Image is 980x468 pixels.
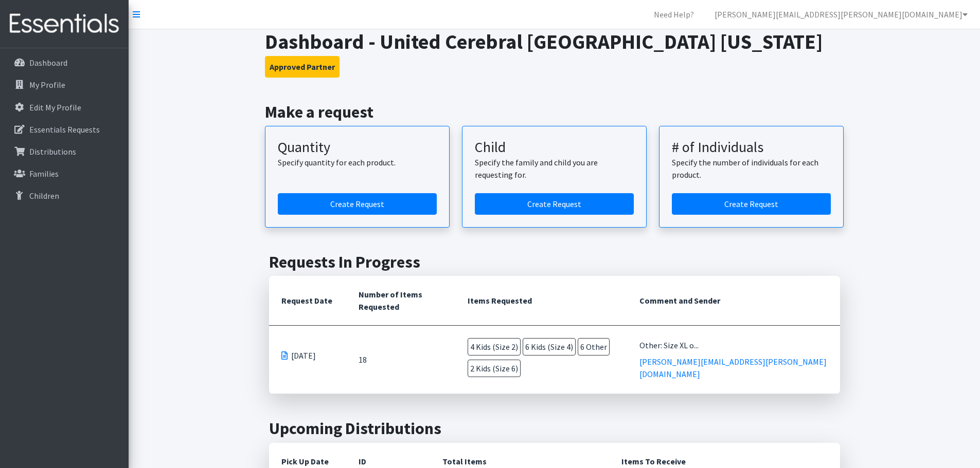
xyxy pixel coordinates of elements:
[4,74,124,95] a: My Profile
[29,169,59,179] p: Families
[4,185,124,206] a: Children
[523,338,576,355] span: 6 Kids (Size 4)
[646,4,702,25] a: Need Help?
[4,141,124,162] a: Distributions
[29,146,76,157] p: Distributions
[4,7,124,41] img: HumanEssentials
[468,338,521,355] span: 4 Kids (Size 2)
[29,191,59,201] p: Children
[29,102,81,113] p: Edit My Profile
[627,276,840,326] th: Comment and Sender
[672,139,831,156] h3: # of Individuals
[475,193,634,215] a: Create a request for a child or family
[639,339,827,351] div: Other: Size XL o...
[265,29,844,54] h1: Dashboard - United Cerebral [GEOGRAPHIC_DATA] [US_STATE]
[468,360,521,377] span: 2 Kids (Size 6)
[346,276,455,326] th: Number of Items Requested
[4,163,124,184] a: Families
[278,156,437,169] p: Specify quantity for each product.
[475,156,634,181] p: Specify the family and child you are requesting for.
[278,139,437,156] h3: Quantity
[269,276,346,326] th: Request Date
[269,252,840,272] h2: Requests In Progress
[269,419,840,438] h2: Upcoming Distributions
[4,97,124,118] a: Edit My Profile
[265,56,340,78] button: Approved Partner
[346,326,455,394] td: 18
[475,139,634,156] h3: Child
[278,193,437,215] a: Create a request by quantity
[639,357,827,379] a: [PERSON_NAME][EMAIL_ADDRESS][PERSON_NAME][DOMAIN_NAME]
[4,119,124,140] a: Essentials Requests
[29,58,67,68] p: Dashboard
[706,4,976,25] a: [PERSON_NAME][EMAIL_ADDRESS][PERSON_NAME][DOMAIN_NAME]
[291,349,316,362] span: [DATE]
[455,276,627,326] th: Items Requested
[672,193,831,215] a: Create a request by number of individuals
[4,52,124,73] a: Dashboard
[578,338,610,355] span: 6 Other
[672,156,831,181] p: Specify the number of individuals for each product.
[29,80,65,90] p: My Profile
[265,102,844,122] h2: Make a request
[29,124,100,135] p: Essentials Requests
